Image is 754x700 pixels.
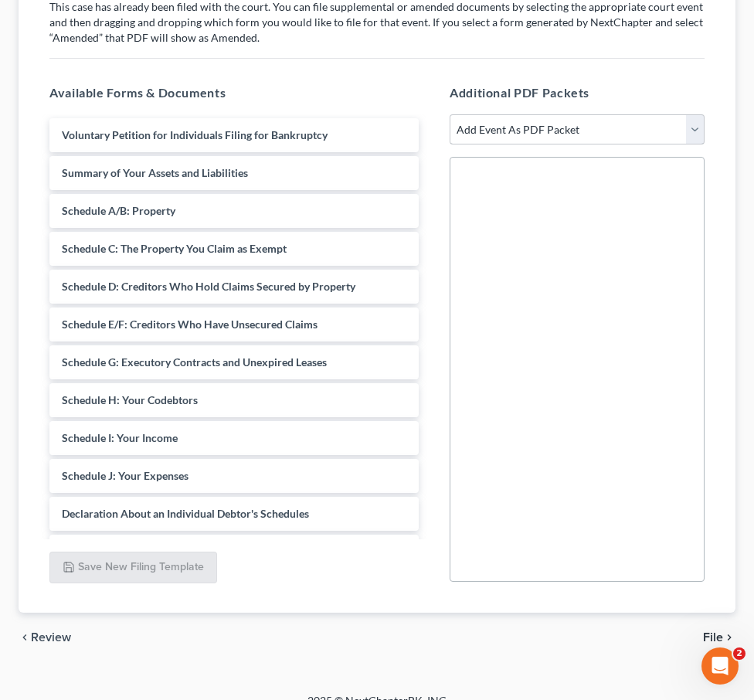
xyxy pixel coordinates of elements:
span: Schedule H: Your Codebtors [62,393,198,406]
button: chevron_left Review [19,631,87,644]
iframe: Intercom live chat [701,647,739,685]
span: Schedule G: Executory Contracts and Unexpired Leases [62,355,327,369]
i: chevron_left [19,631,31,644]
span: Schedule E/F: Creditors Who Have Unsecured Claims [62,318,318,331]
span: Schedule A/B: Property [62,204,175,217]
span: Schedule I: Your Income [62,431,178,444]
span: Summary of Your Assets and Liabilities [62,166,248,179]
span: Review [31,631,71,644]
span: Declaration About an Individual Debtor's Schedules [62,507,309,520]
h5: Additional PDF Packets [450,83,705,102]
span: Schedule C: The Property You Claim as Exempt [62,242,287,255]
span: Schedule J: Your Expenses [62,469,188,482]
i: chevron_right [723,631,735,644]
span: Schedule D: Creditors Who Hold Claims Secured by Property [62,280,355,293]
button: Save New Filing Template [49,552,217,584]
span: Voluntary Petition for Individuals Filing for Bankruptcy [62,128,328,141]
span: 2 [733,647,746,660]
h5: Available Forms & Documents [49,83,419,102]
span: File [703,631,723,644]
